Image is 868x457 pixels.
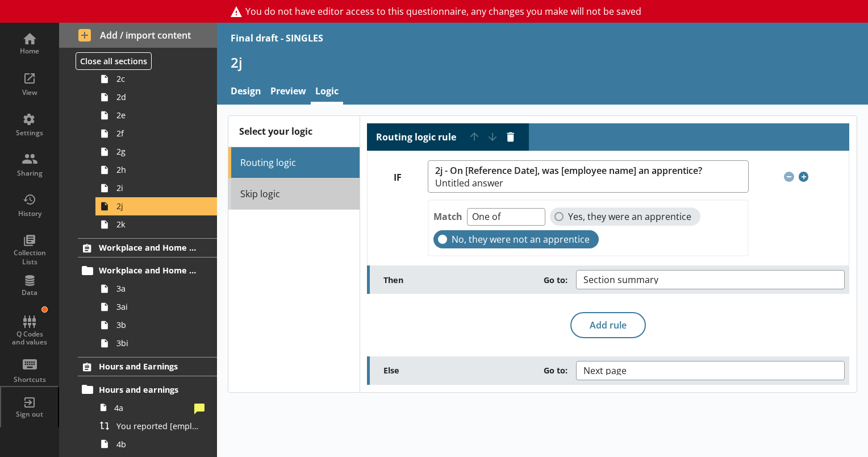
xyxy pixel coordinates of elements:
[83,261,217,352] li: Workplace and Home Postcodes3a3ai3b3bi
[228,116,359,147] div: Select your logic
[10,128,49,138] div: Settings
[116,338,202,348] span: 3bi
[95,179,217,197] a: 2i
[76,52,152,70] button: Close all sections
[583,366,645,375] span: Next page
[435,178,702,188] span: Untitled answer
[116,73,202,84] span: 2c
[228,178,359,210] a: Skip logic
[576,270,845,289] button: Section summary
[433,210,462,223] label: Match
[576,361,845,380] button: Next page
[10,288,49,297] div: Data
[116,146,202,157] span: 2g
[226,80,266,105] a: Design
[78,357,217,376] a: Hours and Earnings
[95,215,217,234] a: 2k
[116,421,202,431] span: You reported [employee name]'s pay period that included [Reference Date] to be [Untitled answer]....
[116,128,202,139] span: 2f
[116,201,202,211] span: 2j
[452,234,590,246] span: No, they were not an apprentice
[95,124,217,143] a: 2f
[99,265,197,276] span: Workplace and Home Postcodes
[116,439,202,450] span: 4b
[231,32,323,44] div: Final draft - SINGLES
[95,435,217,453] a: 4b
[311,80,343,105] a: Logic
[99,242,197,253] span: Workplace and Home Postcodes
[383,365,575,376] label: Else
[95,316,217,334] a: 3b
[570,312,646,338] button: Add rule
[78,261,217,280] a: Workplace and Home Postcodes
[95,334,217,352] a: 3bi
[95,398,217,417] a: 4a
[99,361,197,372] span: Hours and Earnings
[116,110,202,121] span: 2e
[95,197,217,215] a: 2j
[78,29,198,41] span: Add / import content
[10,375,49,384] div: Shortcuts
[116,164,202,175] span: 2h
[544,275,567,285] span: Go to:
[95,280,217,298] a: 3a
[95,417,217,435] a: You reported [employee name]'s pay period that included [Reference Date] to be [Untitled answer]....
[116,92,202,102] span: 2d
[95,88,217,106] a: 2d
[502,128,520,146] button: Delete routing rule
[99,384,197,395] span: Hours and earnings
[114,402,190,413] span: 4a
[78,238,217,257] a: Workplace and Home Postcodes
[568,211,691,223] span: Yes, they were an apprentice
[10,410,49,419] div: Sign out
[116,319,202,330] span: 3b
[95,298,217,316] a: 3ai
[116,182,202,193] span: 2i
[544,365,567,376] span: Go to:
[583,275,677,284] span: Section summary
[10,330,49,347] div: Q Codes and values
[383,275,575,285] label: Then
[83,15,217,234] li: Job details2a2b2c2d2e2f2g2h2i2j2k
[59,238,217,352] li: Workplace and Home PostcodesWorkplace and Home Postcodes3a3ai3b3bi
[10,88,49,97] div: View
[95,161,217,179] a: 2h
[10,47,49,56] div: Home
[10,248,49,266] div: Collection Lists
[95,106,217,124] a: 2e
[266,80,311,105] a: Preview
[376,131,456,143] label: Routing logic rule
[95,143,217,161] a: 2g
[368,172,428,184] label: IF
[10,169,49,178] div: Sharing
[116,301,202,312] span: 3ai
[78,380,217,398] a: Hours and earnings
[428,160,748,193] button: 2j - On [Reference Date], was [employee name] an apprentice?Untitled answer
[231,53,854,71] h1: 2j
[116,283,202,294] span: 3a
[95,70,217,88] a: 2c
[59,23,217,48] button: Add / import content
[116,219,202,230] span: 2k
[435,165,702,176] span: 2j - On [Reference Date], was [employee name] an apprentice?
[10,209,49,218] div: History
